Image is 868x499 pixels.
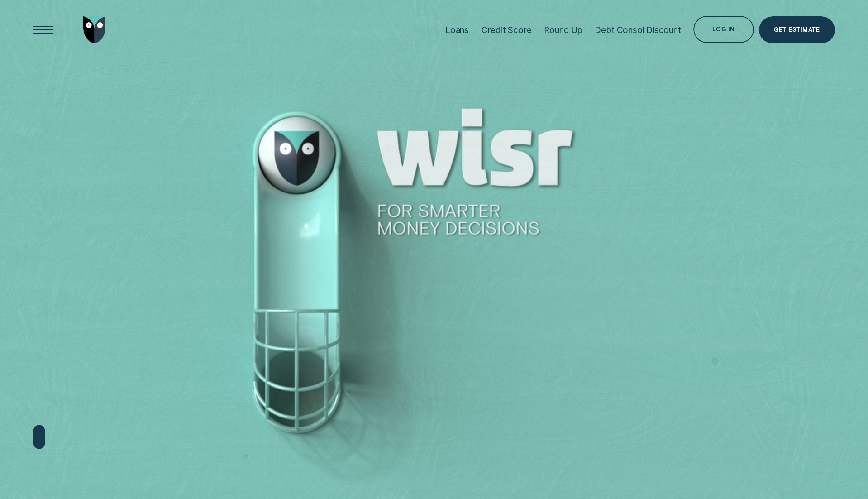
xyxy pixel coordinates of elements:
[693,16,754,43] button: Log in
[544,25,582,35] div: Round Up
[759,16,835,43] a: Get Estimate
[83,16,106,43] img: Wisr
[482,25,532,35] div: Credit Score
[445,25,469,35] div: Loans
[29,16,57,43] button: Open Menu
[595,25,681,35] div: Debt Consol Discount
